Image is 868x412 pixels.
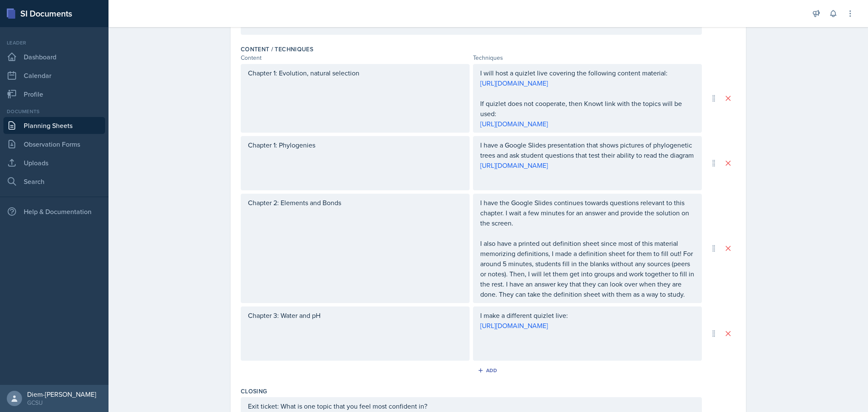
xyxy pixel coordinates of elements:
label: Closing [241,387,267,395]
a: Dashboard [3,48,105,65]
a: [URL][DOMAIN_NAME] [480,161,548,170]
a: [URL][DOMAIN_NAME] [480,78,548,88]
div: Leader [3,39,105,47]
div: Help & Documentation [3,203,105,220]
label: Content / Techniques [241,45,313,53]
p: Chapter 1: Phylogenies [248,140,462,150]
p: Chapter 2: Elements and Bonds [248,198,462,208]
a: Observation Forms [3,136,105,153]
p: I have a Google Slides presentation that shows pictures of phylogenetic trees and ask student que... [480,140,695,160]
div: Diem-[PERSON_NAME] [27,390,96,398]
a: Profile [3,86,105,103]
p: Exit ticket: What is one topic that you feel most confident in? [248,401,695,411]
a: Calendar [3,67,105,84]
a: Uploads [3,154,105,171]
p: I make a different quizlet live: [480,310,695,320]
div: Documents [3,108,105,115]
div: GCSU [27,398,96,407]
button: Add [475,364,502,377]
a: [URL][DOMAIN_NAME] [480,119,548,128]
div: Content [241,53,470,62]
a: [URL][DOMAIN_NAME] [480,321,548,330]
p: Chapter 1: Evolution, natural selection [248,68,462,78]
p: I will host a quizlet live covering the following content material: [480,68,695,78]
div: Add [479,367,498,374]
p: If quizlet does not cooperate, then Knowt link with the topics will be used: [480,98,695,119]
p: I have the Google Slides continues towards questions relevant to this chapter. I wait a few minut... [480,198,695,228]
div: Techniques [473,53,702,62]
p: I also have a printed out definition sheet since most of this material memorizing definitions, I ... [480,238,695,299]
a: Search [3,173,105,190]
p: Chapter 3: Water and pH [248,310,462,320]
a: Planning Sheets [3,117,105,134]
